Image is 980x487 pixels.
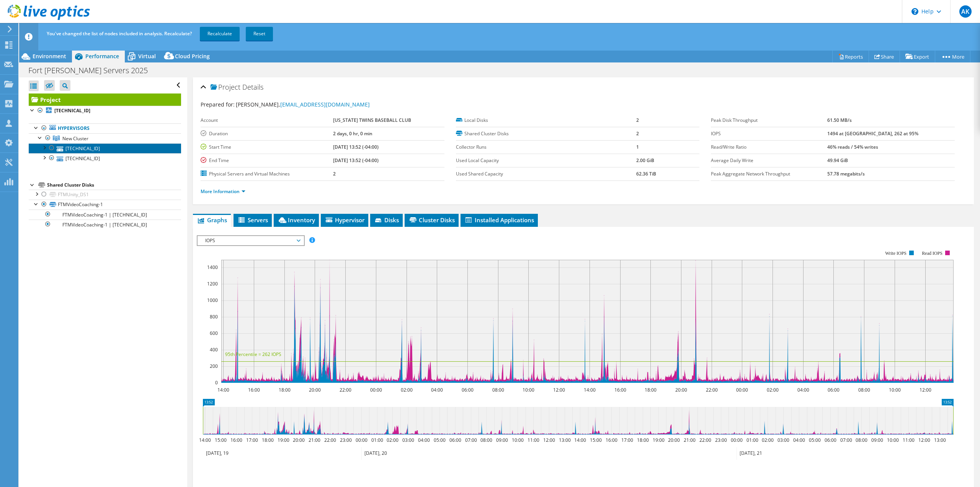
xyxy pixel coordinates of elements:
[201,143,333,151] label: Start Time
[309,387,321,393] text: 20:00
[246,437,258,443] text: 17:00
[832,51,869,62] a: Reports
[711,143,827,151] label: Read/Write Ratio
[333,144,379,150] b: [DATE] 13:52 (-04:00)
[825,437,836,443] text: 06:00
[900,51,935,62] a: Export
[211,84,240,91] span: Project
[636,171,656,177] b: 62.36 TiB
[371,437,383,443] text: 01:00
[584,387,596,393] text: 14:00
[210,346,218,353] text: 400
[29,153,181,163] a: [TECHNICAL_ID]
[523,387,534,393] text: 10:00
[512,437,524,443] text: 10:00
[210,330,218,336] text: 600
[200,27,240,41] a: Recalculate
[668,437,680,443] text: 20:00
[684,437,696,443] text: 21:00
[715,437,727,443] text: 23:00
[621,437,633,443] text: 17:00
[637,437,649,443] text: 18:00
[856,437,867,443] text: 08:00
[418,437,430,443] text: 04:00
[528,437,539,443] text: 11:00
[767,387,779,393] text: 02:00
[543,437,555,443] text: 12:00
[809,437,821,443] text: 05:00
[675,387,687,393] text: 20:00
[246,27,273,41] a: Reset
[236,101,370,108] span: [PERSON_NAME],
[278,216,315,224] span: Inventory
[47,30,192,37] span: You've changed the list of nodes included in analysis. Recalculate?
[574,437,586,443] text: 14:00
[215,379,218,386] text: 0
[636,144,639,150] b: 1
[496,437,508,443] text: 09:00
[711,170,827,178] label: Peak Aggregate Network Throughput
[935,51,970,62] a: More
[465,437,477,443] text: 07:00
[387,437,399,443] text: 02:00
[197,216,227,224] span: Graphs
[828,387,840,393] text: 06:00
[711,157,827,164] label: Average Daily Write
[711,130,827,138] label: IOPS
[138,52,156,60] span: Virtual
[248,387,260,393] text: 16:00
[456,143,636,151] label: Collector Runs
[29,93,181,106] a: Project
[827,157,848,164] b: 49.94 GiB
[54,107,90,114] b: [TECHNICAL_ID]
[827,117,852,123] b: 61.50 MB/s
[340,437,352,443] text: 23:00
[959,5,972,18] span: AK
[217,387,229,393] text: 14:00
[449,437,461,443] text: 06:00
[456,170,636,178] label: Used Shared Capacity
[29,106,181,116] a: [TECHNICAL_ID]
[29,200,181,210] a: FTMVideoCoaching-1
[215,437,227,443] text: 15:00
[47,180,181,190] div: Shared Cluster Disks
[797,387,809,393] text: 04:00
[29,123,181,133] a: Hypervisors
[559,437,571,443] text: 13:00
[636,117,639,123] b: 2
[25,66,160,75] h1: Fort [PERSON_NAME] Servers 2025
[871,437,883,443] text: 09:00
[33,52,66,60] span: Environment
[408,216,455,224] span: Cluster Disks
[340,387,351,393] text: 22:00
[456,157,636,164] label: Used Local Capacity
[827,144,878,150] b: 46% reads / 54% writes
[29,133,181,143] a: New Cluster
[278,437,289,443] text: 19:00
[201,188,245,195] a: More Information
[279,387,291,393] text: 18:00
[29,220,181,230] a: FTMVideoCoaching-1 | [TECHNICAL_ID]
[645,387,657,393] text: 18:00
[201,157,333,164] label: End Time
[711,116,827,124] label: Peak Disk Throughput
[207,264,218,271] text: 1400
[653,437,665,443] text: 19:00
[827,171,865,177] b: 57.78 megabits/s
[731,437,743,443] text: 00:00
[434,437,446,443] text: 05:00
[793,437,805,443] text: 04:00
[456,130,636,138] label: Shared Cluster Disks
[333,117,411,123] b: [US_STATE] TWINS BASEBALL CLUB
[370,387,382,393] text: 00:00
[840,437,852,443] text: 07:00
[230,437,242,443] text: 16:00
[456,116,636,124] label: Local Disks
[636,157,654,164] b: 2.00 GiB
[280,101,370,108] a: [EMAIL_ADDRESS][DOMAIN_NAME]
[333,157,379,164] b: [DATE] 13:52 (-04:00)
[614,387,626,393] text: 16:00
[699,437,711,443] text: 22:00
[911,8,918,15] svg: \n
[201,101,235,108] label: Prepared for:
